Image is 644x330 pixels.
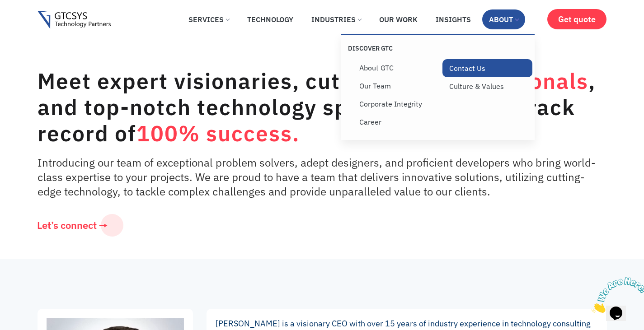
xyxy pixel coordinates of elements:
a: About GTC [353,59,442,77]
a: Insights [429,9,478,29]
a: Services [182,9,236,29]
p: Introducing our team of exceptional problem solvers, adept designers, and proficient developers w... [38,155,602,199]
a: Career [353,113,442,131]
a: Contact Us [442,59,532,77]
span: Get quote [558,14,596,24]
a: Our Team [353,77,442,95]
p: Discover GTC [348,44,438,52]
div: Meet expert visionaries, cutting edge , and top-notch technology specialists with a track record of [38,68,602,146]
span: 100% success. [136,119,300,147]
a: Technology [240,9,300,29]
a: Industries [305,9,368,29]
img: Gtcsys logo [38,11,111,29]
a: Our Work [372,9,424,29]
a: Get quote [547,9,606,29]
a: Let’s connect [24,214,123,237]
span: Let’s connect [37,220,97,230]
a: Corporate Integrity [353,95,442,113]
a: About [482,9,525,29]
img: Chat attention grabber [4,4,60,39]
a: Culture & Values [442,77,532,95]
iframe: chat widget [588,274,644,316]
